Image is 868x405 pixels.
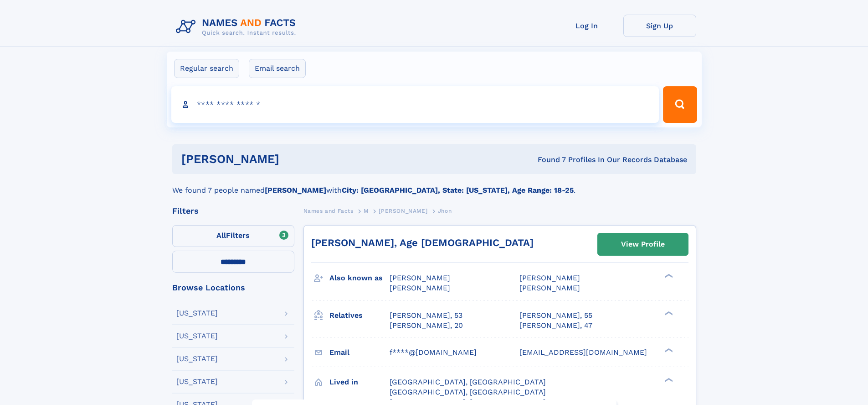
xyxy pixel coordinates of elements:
[172,174,696,196] div: We found 7 people named with .
[216,231,226,240] span: All
[364,205,369,216] a: M
[176,310,218,317] div: [US_STATE]
[176,355,218,363] div: [US_STATE]
[623,15,696,37] a: Sign Up
[172,284,294,292] div: Browse Locations
[390,378,546,386] span: [GEOGRAPHIC_DATA], [GEOGRAPHIC_DATA]
[390,274,450,282] span: [PERSON_NAME]
[663,347,673,353] div: ❯
[265,186,326,195] b: [PERSON_NAME]
[329,270,390,286] h3: Also known as
[598,233,688,255] a: View Profile
[519,310,592,321] a: [PERSON_NAME], 55
[176,378,218,385] div: [US_STATE]
[311,237,534,248] a: [PERSON_NAME], Age [DEMOGRAPHIC_DATA]
[663,377,673,383] div: ❯
[329,374,390,390] h3: Lived in
[329,345,390,360] h3: Email
[390,388,546,396] span: [GEOGRAPHIC_DATA], [GEOGRAPHIC_DATA]
[390,310,462,321] a: [PERSON_NAME], 53
[181,153,409,165] h1: [PERSON_NAME]
[303,205,354,216] a: Names and Facts
[174,59,239,78] label: Regular search
[663,273,673,279] div: ❯
[621,234,665,255] div: View Profile
[390,284,450,292] span: [PERSON_NAME]
[171,86,659,123] input: search input
[172,15,303,39] img: Logo Names and Facts
[172,207,294,215] div: Filters
[329,308,390,323] h3: Relatives
[519,284,580,292] span: [PERSON_NAME]
[663,310,673,316] div: ❯
[550,15,623,37] a: Log In
[364,208,369,214] span: M
[408,155,687,165] div: Found 7 Profiles In Our Records Database
[172,225,294,247] label: Filters
[379,208,427,214] span: [PERSON_NAME]
[379,205,427,216] a: [PERSON_NAME]
[663,86,697,123] button: Search Button
[342,186,574,195] b: City: [GEOGRAPHIC_DATA], State: [US_STATE], Age Range: 18-25
[249,59,306,78] label: Email search
[390,321,463,331] a: [PERSON_NAME], 20
[519,321,592,331] a: [PERSON_NAME], 47
[438,208,452,214] span: Jhon
[519,274,580,282] span: [PERSON_NAME]
[176,332,218,340] div: [US_STATE]
[519,348,647,357] span: [EMAIL_ADDRESS][DOMAIN_NAME]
